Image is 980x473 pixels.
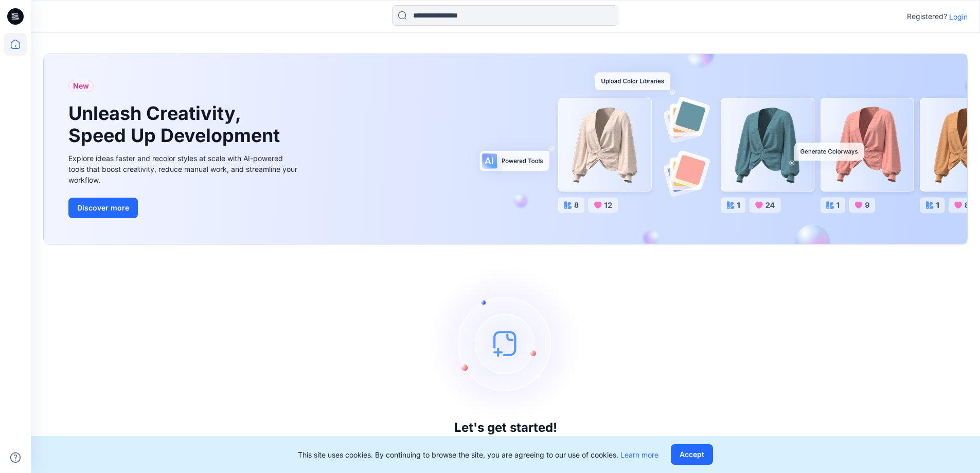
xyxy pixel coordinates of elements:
img: empty-state-image.svg [429,266,583,421]
a: Learn more [620,450,658,459]
h1: Unleash Creativity, Speed Up Development [68,102,284,147]
h3: Let's get started! [454,421,557,435]
button: Discover more [68,198,138,218]
button: Accept [671,444,713,465]
div: Explore ideas faster and recolor styles at scale with AI-powered tools that boost creativity, red... [68,153,300,185]
p: Registered? [907,10,947,23]
p: This site uses cookies. By continuing to browse the site, you are agreeing to our use of cookies. [298,449,658,460]
p: Login [949,11,968,22]
span: New [73,80,89,92]
a: Discover more [68,198,300,218]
